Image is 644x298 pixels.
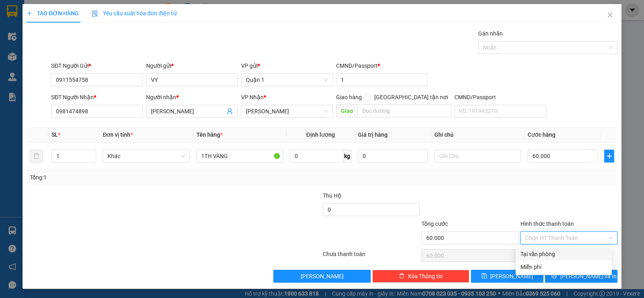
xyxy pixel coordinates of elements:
[323,192,341,199] span: Thu Hộ
[336,61,428,70] div: CMND/Passport
[454,93,546,102] div: CMND/Passport
[478,30,503,37] label: Gán nhãn
[241,61,333,70] div: VP gửi
[408,272,443,281] span: Xóa Thông tin
[227,108,233,115] span: user-add
[30,173,249,182] div: Tổng: 1
[52,131,58,138] span: SL
[520,221,574,227] label: Hình thức thanh toán
[358,131,388,138] span: Giá trị hàng
[50,12,80,92] b: Trà Lan Viên - Gửi khách hàng
[51,93,143,102] div: SĐT Người Nhận
[146,61,238,70] div: Người gửi
[372,270,469,283] button: deleteXóa Thông tin
[241,94,264,100] span: VP Nhận
[520,263,607,271] div: Miễn phí
[27,10,79,17] span: TẠO ĐƠN HÀNG
[196,150,283,163] input: VD: Bàn, Ghế
[196,131,223,138] span: Tên hàng
[322,250,421,264] div: Chưa thanh toán
[51,61,143,70] div: SĐT Người Gửi
[246,105,328,117] span: Lê Hồng Phong
[490,272,533,281] span: [PERSON_NAME]
[421,221,448,227] span: Tổng cước
[103,131,133,138] span: Đơn vị tính
[607,12,613,18] span: close
[399,273,405,279] span: delete
[10,52,29,90] b: Trà Lan Viên
[87,10,107,29] img: logo.jpg
[357,104,452,117] input: Dọc đường
[107,150,185,162] span: Khác
[481,273,487,279] span: save
[246,74,328,86] span: Quận 1
[92,10,177,17] span: Yêu cầu xuất hóa đơn điện tử
[343,150,351,163] span: kg
[68,31,111,37] b: [DOMAIN_NAME]
[551,273,557,279] span: printer
[68,38,111,48] li: (c) 2017
[545,270,617,283] button: printer[PERSON_NAME] và In
[471,270,543,283] button: save[PERSON_NAME]
[273,270,370,283] button: [PERSON_NAME]
[560,272,617,281] span: [PERSON_NAME] và In
[431,127,524,143] th: Ghi chú
[336,94,362,100] span: Giao hàng
[92,10,98,17] img: icon
[306,131,335,138] span: Định lượng
[336,104,357,117] span: Giao
[520,250,607,258] div: Tại văn phòng
[528,131,555,138] span: Cước hàng
[599,4,621,27] button: Close
[358,150,428,163] input: 0
[301,272,344,281] span: [PERSON_NAME]
[27,10,32,16] span: plus
[604,150,614,163] button: plus
[434,150,521,163] input: Ghi Chú
[605,153,614,159] span: plus
[146,93,238,102] div: Người nhận
[30,150,43,163] button: delete
[371,93,451,102] span: [GEOGRAPHIC_DATA] tận nơi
